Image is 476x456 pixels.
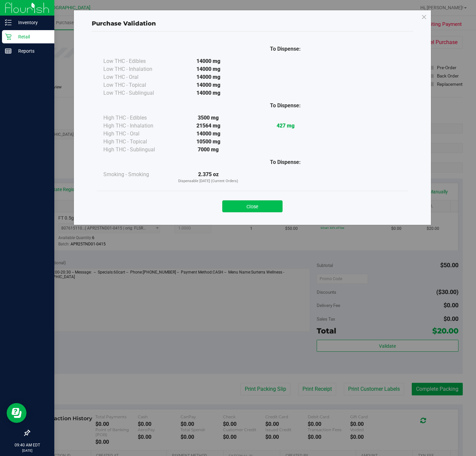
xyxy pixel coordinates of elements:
div: Low THC - Edibles [103,57,170,65]
button: Close [222,200,283,212]
div: 21564 mg [170,122,247,130]
div: 14000 mg [170,65,247,73]
div: 2.375 oz [170,171,247,184]
iframe: Resource center [7,403,26,423]
div: 14000 mg [170,89,247,97]
div: High THC - Topical [103,138,170,146]
inline-svg: Inventory [5,19,12,26]
div: 14000 mg [170,81,247,89]
div: Low THC - Inhalation [103,65,170,73]
div: Smoking - Smoking [103,171,170,178]
inline-svg: Retail [5,33,12,40]
div: 3500 mg [170,114,247,122]
div: Low THC - Sublingual [103,89,170,97]
div: To Dispense: [247,45,324,53]
div: High THC - Oral [103,130,170,138]
p: Dispensable [DATE] (Current Orders) [170,178,247,184]
p: Inventory [12,19,51,26]
div: High THC - Edibles [103,114,170,122]
inline-svg: Reports [5,48,12,54]
div: To Dispense: [247,158,324,166]
div: 14000 mg [170,57,247,65]
p: Retail [12,33,51,41]
div: 14000 mg [170,130,247,138]
div: 10500 mg [170,138,247,146]
div: 14000 mg [170,73,247,81]
p: Reports [12,47,51,55]
p: [DATE] [3,448,51,453]
div: Low THC - Oral [103,73,170,81]
div: High THC - Sublingual [103,146,170,154]
div: To Dispense: [247,102,324,110]
p: 09:40 AM EDT [3,442,51,448]
div: High THC - Inhalation [103,122,170,130]
div: 7000 mg [170,146,247,154]
strong: 427 mg [277,123,294,129]
div: Low THC - Topical [103,81,170,89]
span: Purchase Validation [92,20,156,27]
